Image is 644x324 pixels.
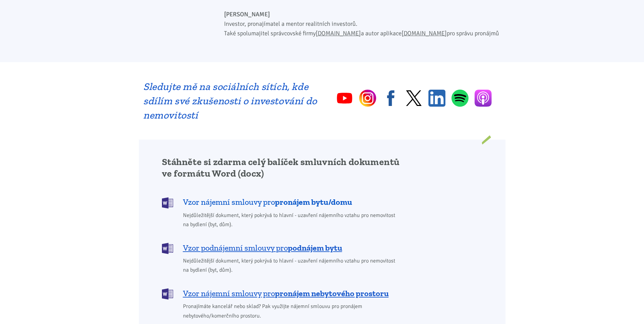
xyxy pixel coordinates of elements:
[183,256,400,275] span: Nejdůležitější dokument, který pokrývá to hlavní - uzavření nájemního vztahu pro nemovitost na by...
[275,288,389,298] b: pronájem nebytového prostoru
[162,156,400,179] h2: Stáhněte si zdarma celý balíček smluvních dokumentů ve formátu Word (docx)
[183,211,400,229] span: Nejdůležitější dokument, který pokrývá to hlavní - uzavření nájemního vztahu pro nemovitost na by...
[382,90,399,107] a: Facebook
[183,288,389,299] span: Vzor nájemní smlouvy pro
[162,288,400,299] a: Vzor nájemní smlouvy propronájem nebytového prostoru
[452,89,468,107] a: Spotify
[183,197,352,208] span: Vzor nájemní smlouvy pro
[162,243,173,254] img: DOCX (Word)
[316,30,361,37] a: [DOMAIN_NAME]
[162,288,173,300] img: DOCX (Word)
[336,90,353,107] a: YouTube
[475,90,492,107] a: Apple Podcasts
[405,90,422,107] a: Twitter
[183,242,342,253] span: Vzor podnájemní smlouvy pro
[288,243,342,253] b: podnájem bytu
[162,197,400,208] a: Vzor nájemní smlouvy propronájem bytu/domu
[162,242,400,253] a: Vzor podnájemní smlouvy propodnájem bytu
[224,10,501,38] p: Investor, pronajímatel a mentor realitních investorů. Také spolumajitel správcovské firmy a autor...
[402,30,447,37] a: [DOMAIN_NAME]
[275,197,352,207] b: pronájem bytu/domu
[224,11,270,18] b: [PERSON_NAME]
[162,197,173,209] img: DOCX (Word)
[428,90,445,107] a: Linkedin
[359,90,376,107] a: Instagram
[183,302,400,320] span: Pronajímáte kancelář nebo sklad? Pak využijte nájemní smlouvu pro pronájem nebytového/komerčního ...
[143,79,317,122] h2: Sledujte mě na sociálních sítích, kde sdílím své zkušenosti o investování do nemovitostí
